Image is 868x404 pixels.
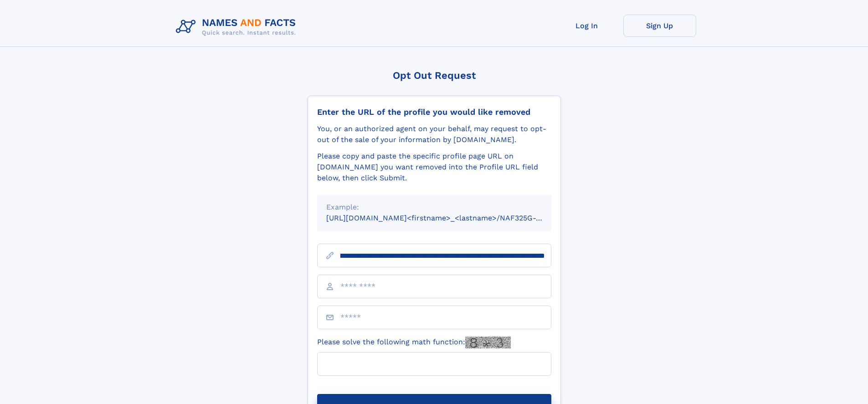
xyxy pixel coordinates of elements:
[172,15,303,39] img: Logo Names and Facts
[317,337,511,348] label: Please solve the following math function:
[326,214,569,222] small: [URL][DOMAIN_NAME]<firstname>_<lastname>/NAF325G-xxxxxxxx
[317,107,551,117] div: Enter the URL of the profile you would like removed
[326,202,542,213] div: Example:
[317,151,551,184] div: Please copy and paste the specific profile page URL on [DOMAIN_NAME] you want removed into the Pr...
[623,15,696,37] a: Sign Up
[550,15,623,37] a: Log In
[317,123,551,145] div: You, or an authorized agent on your behalf, may request to opt-out of the sale of your informatio...
[308,70,561,81] div: Opt Out Request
